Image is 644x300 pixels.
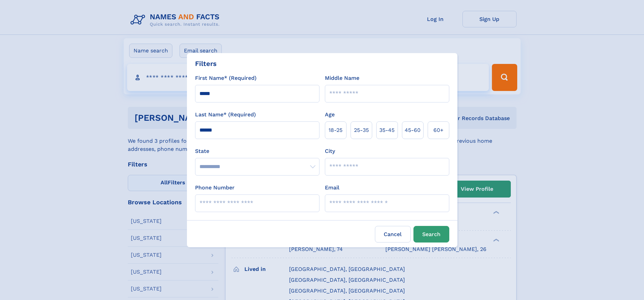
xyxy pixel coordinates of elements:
[195,59,217,69] div: Filters
[354,126,369,134] span: 25‑35
[375,226,411,243] label: Cancel
[405,126,421,134] span: 45‑60
[325,147,335,155] label: City
[195,111,256,119] label: Last Name* (Required)
[195,147,319,155] label: State
[413,226,449,243] button: Search
[195,184,235,192] label: Phone Number
[433,126,444,134] span: 60+
[325,184,339,192] label: Email
[329,126,342,134] span: 18‑25
[325,111,335,119] label: Age
[379,126,395,134] span: 35‑45
[195,74,257,82] label: First Name* (Required)
[325,74,359,82] label: Middle Name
